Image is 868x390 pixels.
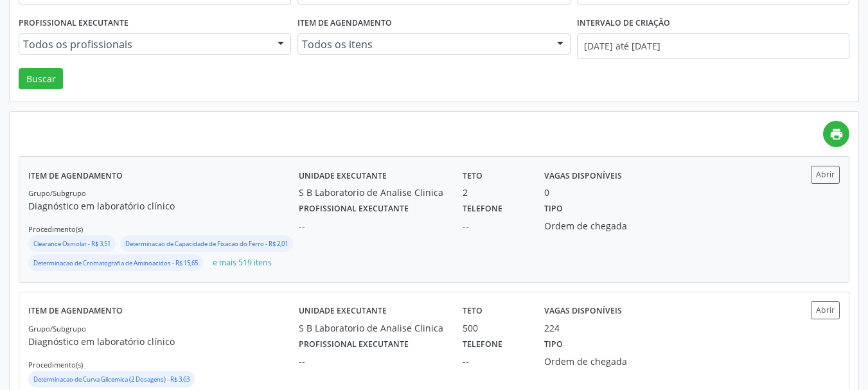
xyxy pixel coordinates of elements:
span: Todos os itens [302,38,544,51]
div: -- [299,355,445,368]
div: Ordem de chegada [544,355,649,368]
div: 0 [544,186,549,199]
button: Abrir [811,301,840,319]
small: Determinacao de Cromatografia de Aminoacidos - R$ 15,65 [33,259,198,267]
span: Todos os profissionais [23,38,265,51]
div: S B Laboratorio de Analise Clinica [299,321,445,335]
label: Unidade executante [299,166,387,186]
small: Procedimento(s) [28,224,83,234]
div: 500 [463,321,526,335]
label: Item de agendamento [297,13,392,33]
small: Determinacao de Capacidade de Fixacao do Ferro - R$ 2,01 [125,240,288,248]
label: Vagas disponíveis [544,301,622,321]
label: Tipo [544,199,563,219]
label: Telefone [463,335,502,355]
div: 2 [463,186,526,199]
div: Ordem de chegada [544,219,649,233]
label: Item de agendamento [28,166,123,186]
div: 224 [544,321,560,335]
small: Grupo/Subgrupo [28,324,86,333]
div: S B Laboratorio de Analise Clinica [299,186,445,199]
small: Determinacao de Curva Glicemica (2 Dosagens) - R$ 3,63 [33,375,190,384]
label: Vagas disponíveis [544,166,622,186]
div: -- [463,355,526,368]
label: Profissional executante [19,13,128,33]
label: Intervalo de criação [577,13,670,33]
div: -- [463,219,526,233]
label: Profissional executante [299,335,409,355]
p: Diagnóstico em laboratório clínico [28,335,299,348]
label: Telefone [463,199,502,219]
div: -- [299,219,445,233]
p: Diagnóstico em laboratório clínico [28,199,299,213]
i: print [829,127,844,141]
small: Grupo/Subgrupo [28,188,86,198]
button: e mais 519 itens [208,254,277,272]
label: Profissional executante [299,199,409,219]
input: Selecione um intervalo [577,33,849,59]
label: Teto [463,301,483,321]
label: Item de agendamento [28,301,123,321]
label: Tipo [544,335,563,355]
button: Buscar [19,68,63,90]
button: Abrir [811,166,840,183]
label: Unidade executante [299,301,387,321]
small: Procedimento(s) [28,360,83,369]
a: print [823,121,849,147]
label: Teto [463,166,483,186]
small: Clearance Osmolar - R$ 3,51 [33,240,111,248]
